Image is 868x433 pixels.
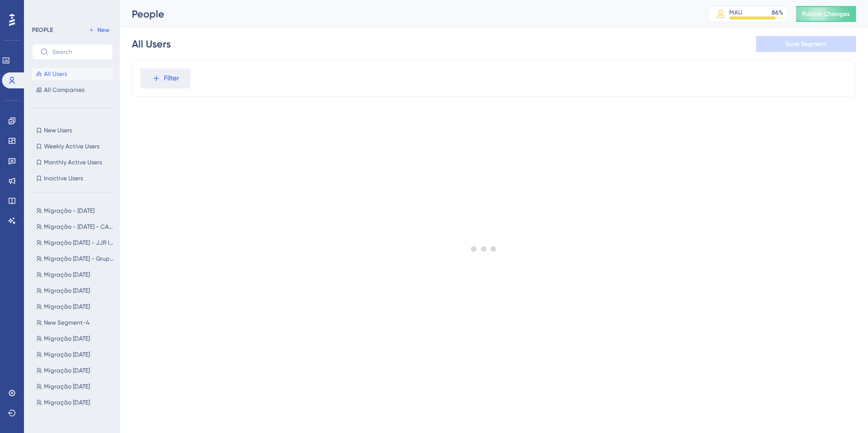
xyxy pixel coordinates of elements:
span: Migração [DATE] [44,271,90,279]
span: Migração [DATE] [44,367,90,375]
span: Migração [DATE] - JJR INCORPORADORA [44,239,115,247]
div: People [132,7,683,21]
button: Migração [DATE] [32,333,119,345]
span: Migração [DATE] [44,303,90,311]
button: Migração [DATE] [32,285,119,297]
button: Migração - [DATE] [32,205,119,217]
input: Search [52,48,104,55]
span: Inactive Users [44,174,83,182]
button: New [85,24,113,36]
button: Migração - [DATE] - CAMBUR [32,221,119,233]
button: Save Segment [756,36,856,52]
button: All Companies [32,84,113,96]
span: New Segment-4 [44,319,89,327]
button: Publish Changes [796,6,856,22]
span: Migração - [DATE] [44,207,94,215]
span: Migração - [DATE] - CAMBUR [44,223,115,231]
span: New [97,26,109,34]
button: Migração [DATE] [32,269,119,281]
button: Migração [DATE] [32,349,119,361]
span: All Users [44,70,67,78]
button: Weekly Active Users [32,140,113,152]
span: Weekly Active Users [44,142,99,150]
button: Migração [DATE] [32,301,119,313]
div: 86 % [772,8,783,16]
button: Migração [DATE] [32,397,119,409]
button: Monthly Active Users [32,156,113,168]
button: Migração [DATE] [32,381,119,393]
span: Migração [DATE] - 4 CLIENTES [44,415,115,423]
span: All Companies [44,86,84,94]
button: All Users [32,68,113,80]
button: Migração [DATE] - Grupo Krystal [32,253,119,265]
div: PEOPLE [32,26,53,34]
span: New Users [44,126,72,134]
span: Publish Changes [802,10,850,18]
span: Migração [DATE] [44,335,90,343]
button: Migração [DATE] - 4 CLIENTES [32,413,119,425]
button: Migração [DATE] [32,365,119,377]
span: Migração [DATE] [44,399,90,407]
button: Migração [DATE] - JJR INCORPORADORA [32,237,119,249]
div: All Users [132,37,171,51]
span: Migração [DATE] [44,351,90,359]
span: Migração [DATE] [44,383,90,391]
div: MAU [729,8,742,16]
span: Migração [DATE] [44,287,90,295]
span: Migração [DATE] - Grupo Krystal [44,255,115,263]
button: New Segment-4 [32,317,119,329]
button: Inactive Users [32,172,113,184]
span: Save Segment [786,40,827,48]
span: Monthly Active Users [44,158,102,166]
button: New Users [32,124,113,136]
